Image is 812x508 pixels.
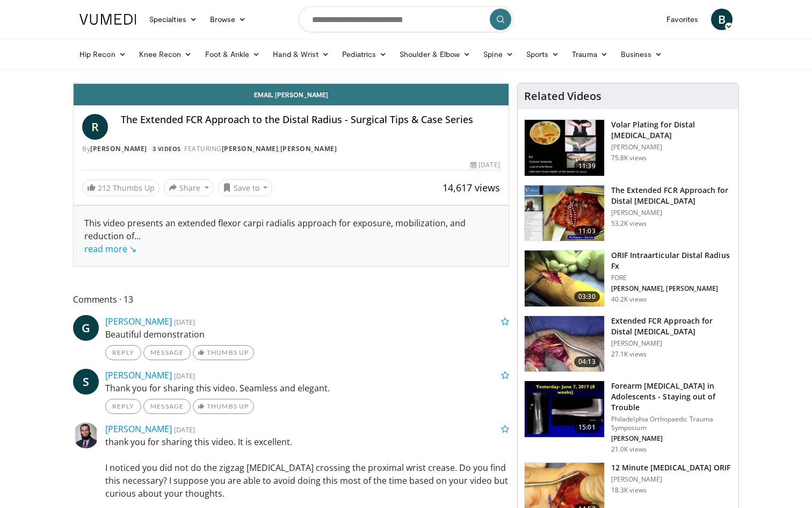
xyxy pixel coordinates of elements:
a: Reply [105,345,141,360]
p: FORE [611,274,732,282]
img: 25619031-145e-4c60-a054-82f5ddb5a1ab.150x105_q85_crop-smart_upscale.jpg [525,381,604,437]
p: 75.8K views [611,154,647,162]
p: [PERSON_NAME] [611,209,732,217]
button: Share [164,179,214,196]
h4: The Extended FCR Approach to the Distal Radius - Surgical Tips & Case Series [121,114,500,126]
img: VuMedi Logo [79,14,136,25]
h3: Extended FCR Approach for Distal [MEDICAL_DATA] [611,316,732,337]
h3: 12 Minute [MEDICAL_DATA] ORIF [611,462,731,473]
a: Thumbs Up [193,345,253,360]
span: 15:01 [574,422,600,433]
small: [DATE] [174,317,195,327]
a: 15:01 Forearm [MEDICAL_DATA] in Adolescents - Staying out of Trouble Philadelphia Orthopaedic Tra... [524,381,732,454]
a: Sports [520,44,566,65]
img: _514ecLNcU81jt9H5hMDoxOjA4MTtFn1_1.150x105_q85_crop-smart_upscale.jpg [525,316,604,372]
span: 04:13 [574,356,600,367]
a: G [73,315,99,341]
a: R [82,114,108,140]
a: Pediatrics [336,44,393,65]
div: [DATE] [470,160,499,170]
small: [DATE] [174,425,195,434]
span: 212 [98,183,111,193]
a: 04:13 Extended FCR Approach for Distal [MEDICAL_DATA] [PERSON_NAME] 27.1K views [524,316,732,373]
a: 11:39 Volar Plating for Distal [MEDICAL_DATA] [PERSON_NAME] 75.8K views [524,119,732,176]
h3: ORIF Intraarticular Distal Radius Fx [611,250,732,271]
a: [PERSON_NAME] [105,316,172,327]
p: Thank you for sharing this video. Seamless and elegant. [105,382,509,395]
h3: Forearm [MEDICAL_DATA] in Adolescents - Staying out of Trouble [611,381,732,413]
img: 212608_0000_1.png.150x105_q85_crop-smart_upscale.jpg [525,251,604,306]
a: Email [PERSON_NAME] [74,84,509,105]
span: 14,617 views [443,181,500,194]
p: [PERSON_NAME] [611,475,731,484]
a: [PERSON_NAME] [105,423,172,435]
a: Shoulder & Elbow [393,44,477,65]
span: 11:03 [574,226,600,237]
p: 27.1K views [611,350,647,359]
p: 18.3K views [611,486,647,495]
img: Vumedi-_volar_plating_100006814_3.jpg.150x105_q85_crop-smart_upscale.jpg [525,120,604,176]
p: [PERSON_NAME] [611,339,732,348]
a: Spine [477,44,519,65]
a: Knee Recon [133,44,199,65]
a: Message [143,345,191,360]
span: 11:39 [574,161,600,171]
a: Favorites [660,9,705,30]
img: 275697_0002_1.png.150x105_q85_crop-smart_upscale.jpg [525,185,604,241]
p: [PERSON_NAME], [PERSON_NAME] [611,284,732,293]
h3: Volar Plating for Distal [MEDICAL_DATA] [611,119,732,141]
span: Comments 13 [73,292,509,306]
p: 40.2K views [611,295,647,304]
a: Hand & Wrist [266,44,336,65]
div: This video presents an extended flexor carpi radialis approach for exposure, mobilization, and re... [84,217,498,255]
h3: The Extended FCR Approach for Distal [MEDICAL_DATA] [611,185,732,206]
h4: Related Videos [524,90,601,103]
p: Beautiful demonstration [105,328,509,341]
p: Philadelphia Orthopaedic Trauma Symposium [611,415,732,432]
video-js: Video Player [74,83,509,84]
a: [PERSON_NAME] [280,144,337,153]
a: Hip Recon [73,44,133,65]
a: [PERSON_NAME] [222,144,279,153]
a: Reply [105,399,141,414]
a: [PERSON_NAME] [105,369,172,381]
a: S [73,369,99,395]
a: Browse [204,9,253,30]
a: 11:03 The Extended FCR Approach for Distal [MEDICAL_DATA] [PERSON_NAME] 53.2K views [524,185,732,242]
a: [PERSON_NAME] [90,144,147,153]
p: 21.0K views [611,445,647,454]
a: B [711,9,733,30]
a: 212 Thumbs Up [82,180,160,196]
span: 03:30 [574,291,600,302]
button: Save to [218,179,273,196]
a: read more ↘ [84,243,136,255]
a: Message [143,399,191,414]
p: [PERSON_NAME] [611,434,732,443]
input: Search topics, interventions [299,6,513,32]
div: By FEATURING , [82,144,500,154]
a: Thumbs Up [193,399,253,414]
img: Avatar [73,423,99,448]
a: Foot & Ankle [199,44,267,65]
small: [DATE] [174,371,195,381]
p: [PERSON_NAME] [611,143,732,152]
a: Trauma [565,44,614,65]
a: 3 Videos [149,144,184,153]
a: 03:30 ORIF Intraarticular Distal Radius Fx FORE [PERSON_NAME], [PERSON_NAME] 40.2K views [524,250,732,307]
a: Business [614,44,669,65]
p: 53.2K views [611,219,647,228]
a: Specialties [143,9,204,30]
